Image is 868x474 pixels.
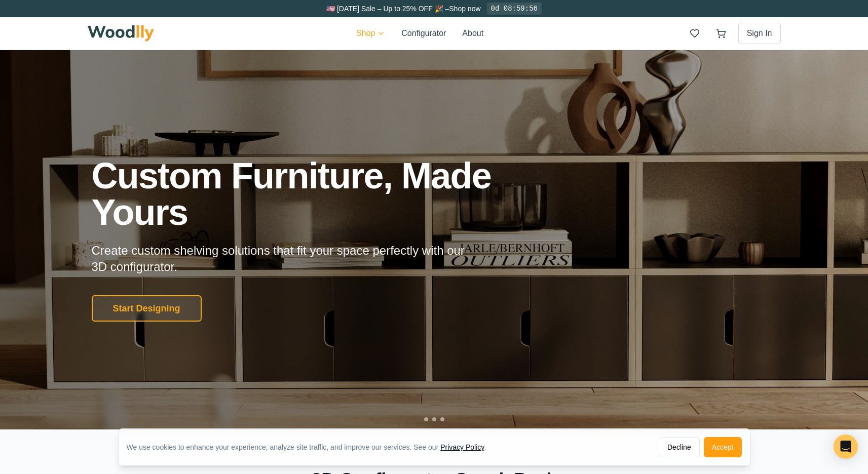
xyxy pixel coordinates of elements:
button: Decline [659,437,700,457]
div: Open Intercom Messenger [834,434,858,459]
img: Woodlly [88,25,155,42]
h1: Custom Furniture, Made Yours [92,157,546,230]
button: Start Designing [92,295,202,322]
div: We use cookies to enhance your experience, analyze site traffic, and improve our services. See our . [127,442,495,452]
a: Privacy Policy [440,443,484,451]
button: Sign In [738,23,781,44]
p: Create custom shelving solutions that fit your space perfectly with our 3D configurator. [92,243,481,275]
button: Accept [704,437,742,457]
span: 🇺🇸 [DATE] Sale – Up to 25% OFF 🎉 – [326,5,449,13]
a: Shop now [449,5,480,13]
button: Configurator [401,27,446,39]
button: Shop [356,27,385,39]
button: About [462,27,483,39]
div: 0d 08:59:56 [487,3,542,15]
